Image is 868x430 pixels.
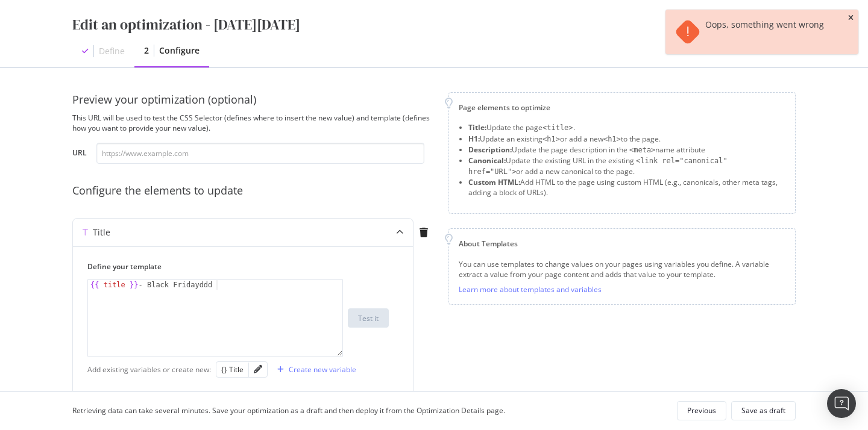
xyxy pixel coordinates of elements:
div: Oops, something went wrong [705,19,824,45]
div: Previous [687,405,716,416]
div: 2 [144,45,149,57]
div: About Templates [459,238,785,249]
strong: Canonical: [468,155,506,166]
li: Add HTML to the page using custom HTML (e.g., canonicals, other meta tags, adding a block of URLs). [468,177,785,198]
span: <h1> [542,135,560,143]
div: Configure the elements to update [72,183,434,199]
div: You can use templates to change values on your pages using variables you define. A variable extra... [459,259,785,279]
div: Save as draft [741,405,785,416]
button: {} Title [221,363,244,377]
li: Update the page description in the name attribute [468,145,785,155]
div: Add existing variables or create new: [87,364,211,375]
strong: Custom HTML: [468,177,520,187]
div: Define [99,45,125,57]
span: <meta> [629,146,655,154]
strong: H1: [468,134,480,144]
div: Edit an optimization - [DATE][DATE] [72,14,300,35]
div: {} Title [221,364,244,375]
div: Retrieving data can take several minutes. Save your optimization as a draft and then deploy it fr... [72,405,505,416]
div: Title [93,226,110,238]
div: Configure [159,45,200,57]
strong: Title: [468,122,486,132]
a: Learn more about templates and variables [459,284,602,294]
div: pencil [254,365,262,373]
li: Update the page . [468,122,785,133]
div: Open Intercom Messenger [827,389,856,418]
span: <title> [542,123,573,132]
button: Test it [348,308,389,328]
li: Update the existing URL in the existing or add a new canonical to the page. [468,155,785,177]
li: Update an existing or add a new to the page. [468,134,785,145]
div: Create new variable [289,364,356,375]
label: Define your template [87,261,389,272]
div: close toast [848,14,854,22]
button: Create new variable [272,360,356,379]
span: <link rel="canonical" href="URL"> [468,157,728,176]
div: Test it [358,313,379,323]
div: This URL will be used to test the CSS Selector (defines where to insert the new value) and templa... [72,113,434,133]
div: Preview your optimization (optional) [72,92,434,108]
div: Page elements to optimize [459,102,785,113]
button: Previous [677,401,726,420]
input: https://www.example.com [96,143,424,164]
label: URL [72,148,87,161]
button: Save as draft [731,401,796,420]
strong: Description: [468,145,512,155]
span: <h1> [603,135,621,143]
